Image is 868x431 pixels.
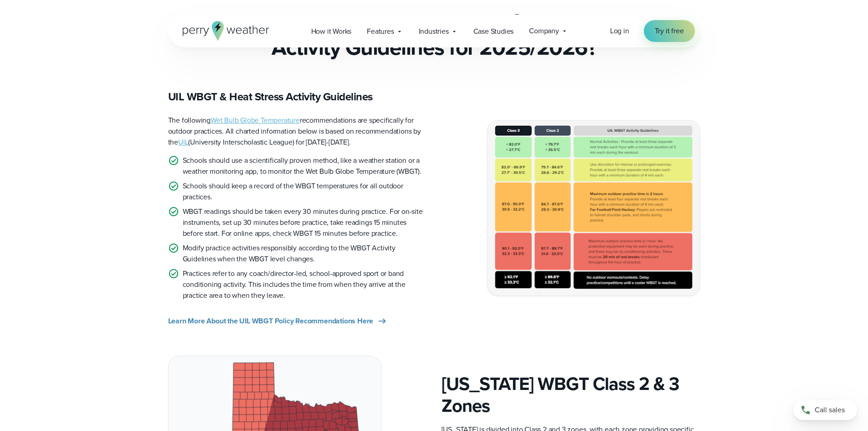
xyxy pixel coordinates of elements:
[183,243,427,265] p: Modify practice activities responsibly according to the WBGT Activity Guidelines when the WBGT le...
[168,89,427,104] h3: UIL WBGT & Heat Stress Activity Guidelines
[793,400,857,420] a: Call sales
[815,405,845,415] span: Call sales
[419,26,449,37] span: Industries
[610,26,629,36] span: Log in
[183,155,427,177] p: Schools should use a scientifically proven method, like a weather station or a weather monitoring...
[168,316,388,327] a: Learn More About the UIL WBGT Policy Recommendations Here
[488,120,700,295] img: UIL WBGT Guidelines texas state weather policies
[644,20,695,42] a: Try it free
[168,115,427,148] p: The following recommendations are specifically for outdoor practices. All charted information bel...
[183,181,427,203] p: Schools should keep a record of the WBGT temperatures for all outdoor practices.
[466,22,522,41] a: Case Studies
[655,26,684,36] span: Try it free
[367,26,394,37] span: Features
[529,26,559,36] span: Company
[168,9,700,60] h2: What are the UIL Heat Stress Activity Guidelines for 2025/2026?
[610,26,629,36] a: Log in
[311,26,352,37] span: How it Works
[183,206,427,239] p: WBGT readings should be taken every 30 minutes during practice. For on-site instruments, set up 3...
[178,137,188,147] a: UIL
[183,268,427,301] p: Practices refer to any coach/director-led, school-approved sport or band conditioning activity. T...
[211,115,300,125] a: Wet Bulb Globe Temperature
[442,373,700,417] h3: [US_STATE] WBGT Class 2 & 3 Zones
[168,316,374,327] span: Learn More About the UIL WBGT Policy Recommendations Here
[303,22,360,41] a: How it Works
[473,26,514,37] span: Case Studies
